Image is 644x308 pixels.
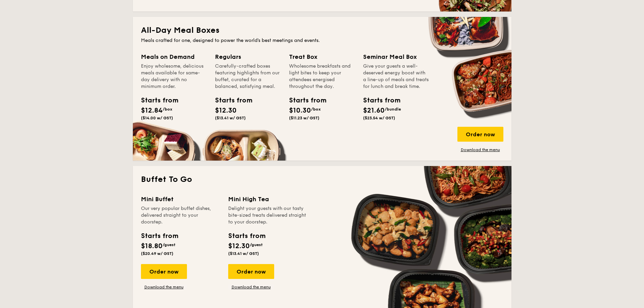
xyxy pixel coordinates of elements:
div: Delight your guests with our tasty bite-sized treats delivered straight to your doorstep. [228,205,307,226]
a: Download the menu [228,284,274,290]
span: /box [311,107,321,112]
span: ($14.00 w/ GST) [141,116,173,120]
span: $21.60 [363,106,385,115]
div: Wholesome breakfasts and light bites to keep your attendees energised throughout the day. [289,63,355,90]
div: Meals on Demand [141,52,207,62]
div: Give your guests a well-deserved energy boost with a line-up of meals and treats for lunch and br... [363,63,429,90]
div: Starts from [289,95,319,105]
span: /bundle [385,107,401,112]
span: ($13.41 w/ GST) [228,251,259,256]
div: Order now [141,264,187,279]
div: Regulars [215,52,281,62]
span: $18.80 [141,242,163,250]
h2: Buffet To Go [141,174,503,185]
div: Meals crafted for one, designed to power the world's best meetings and events. [141,37,503,44]
a: Download the menu [457,147,503,152]
h2: All-Day Meal Boxes [141,25,503,36]
div: Order now [228,264,274,279]
span: /guest [163,242,175,247]
span: ($20.49 w/ GST) [141,251,173,256]
div: Enjoy wholesome, delicious meals available for same-day delivery with no minimum order. [141,63,207,90]
div: Our very popular buffet dishes, delivered straight to your doorstep. [141,205,220,226]
span: $10.30 [289,106,311,115]
div: Starts from [215,95,245,105]
div: Starts from [141,95,171,105]
span: $12.30 [228,242,250,250]
div: Seminar Meal Box [363,52,429,62]
div: Carefully-crafted boxes featuring highlights from our buffet, curated for a balanced, satisfying ... [215,63,281,90]
span: /guest [250,242,263,247]
div: Order now [457,127,503,142]
div: Starts from [141,231,178,241]
span: $12.30 [215,106,237,115]
a: Download the menu [141,284,187,290]
span: ($23.54 w/ GST) [363,116,395,120]
div: Treat Box [289,52,355,62]
div: Starts from [228,231,265,241]
div: Mini Buffet [141,194,220,204]
span: ($13.41 w/ GST) [215,116,246,120]
span: ($11.23 w/ GST) [289,116,319,120]
div: Starts from [363,95,393,105]
span: $12.84 [141,106,163,115]
span: /box [163,107,172,112]
div: Mini High Tea [228,194,307,204]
